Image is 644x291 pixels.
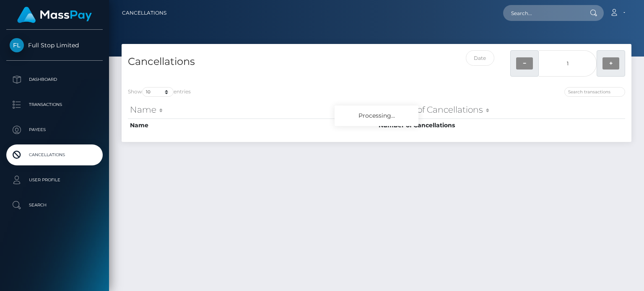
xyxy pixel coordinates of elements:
p: Search [10,199,99,211]
button: − [516,57,533,70]
img: Full Stop Limited [10,38,24,52]
button: + [602,57,619,70]
select: Showentries [142,87,174,97]
input: Date filter [466,50,495,66]
a: Cancellations [122,4,166,22]
a: Cancellations [6,144,103,165]
p: Transactions [10,98,99,111]
p: User Profile [10,174,99,186]
label: Show entries [128,87,191,97]
a: Payees [6,119,103,140]
input: Search... [503,5,582,21]
h4: Cancellations [128,54,370,69]
img: MassPay Logo [17,7,92,23]
div: Processing... [335,106,418,126]
p: Payees [10,124,99,136]
span: Full Stop Limited [6,41,103,49]
th: Name [128,118,377,132]
input: Search transactions [564,87,625,97]
p: Cancellations [10,149,99,161]
a: Search [6,195,103,216]
a: User Profile [6,170,103,191]
strong: + [609,59,613,67]
th: Number of Cancellations [377,101,625,118]
th: Name [128,101,377,118]
strong: − [523,59,526,67]
p: Dashboard [10,73,99,86]
a: Transactions [6,94,103,115]
th: Number of Cancellations [377,118,625,132]
a: Dashboard [6,69,103,90]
